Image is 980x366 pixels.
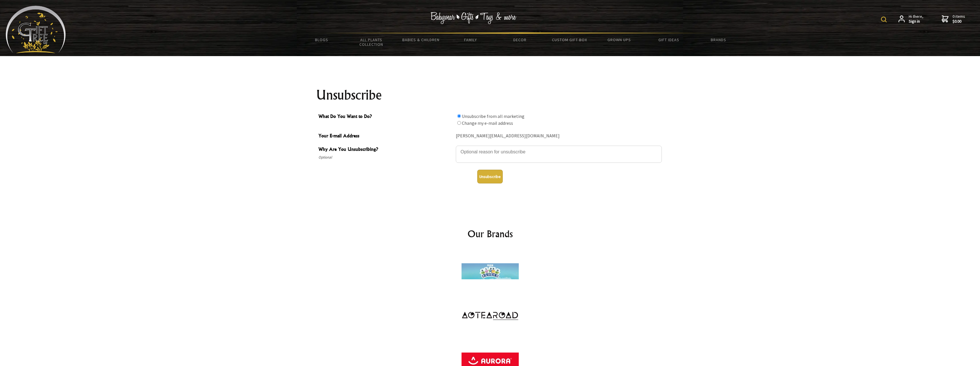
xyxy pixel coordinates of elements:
a: Brands [694,34,743,46]
span: Hi there, [909,14,923,24]
h1: Unsubscribe [316,88,664,102]
input: What Do You Want to Do? [457,121,461,125]
img: Babyware - Gifts - Toys and more... [6,6,66,53]
a: Decor [495,34,545,46]
input: What Do You Want to Do? [457,114,461,118]
img: product search [881,17,887,22]
a: 0 items$0.00 [942,14,965,24]
strong: Sign in [909,19,923,24]
span: Why Are You Unsubscribing? [318,146,453,154]
textarea: To enrich screen reader interactions, please activate Accessibility in Grammarly extension settings [456,146,662,163]
strong: $0.00 [953,19,965,24]
img: Babywear - Gifts - Toys & more [431,12,516,24]
h2: Our Brands [321,227,660,241]
a: Family [446,34,495,46]
a: Gift Ideas [644,34,694,46]
span: Your E-mail Address [318,132,453,141]
a: Custom Gift Box [545,34,594,46]
a: Grown Ups [594,34,644,46]
img: Alphablocks [462,250,519,293]
span: Optional [318,154,453,161]
label: Unsubscribe from all marketing [462,113,524,119]
span: What Do You Want to Do? [318,113,453,121]
a: BLOGS [297,34,347,46]
span: 0 items [953,14,965,24]
div: [PERSON_NAME][EMAIL_ADDRESS][DOMAIN_NAME] [456,132,662,141]
a: Hi there,Sign in [898,14,923,24]
button: Unsubscribe [477,170,503,183]
label: Change my e-mail address [462,120,513,126]
img: Aotearoad [462,294,519,337]
a: Babies & Children [396,34,446,46]
a: All Plants Collection [347,34,396,50]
